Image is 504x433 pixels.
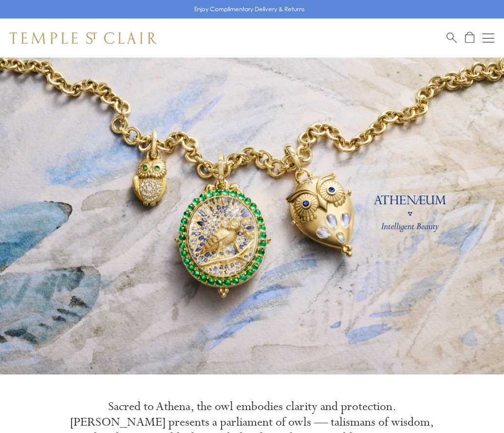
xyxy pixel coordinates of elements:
a: Search [447,32,457,44]
img: Temple St. Clair [10,32,157,44]
p: Enjoy Complimentary Delivery & Returns [194,4,305,14]
button: Open navigation [483,32,494,44]
a: Open Shopping Bag [465,32,474,44]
